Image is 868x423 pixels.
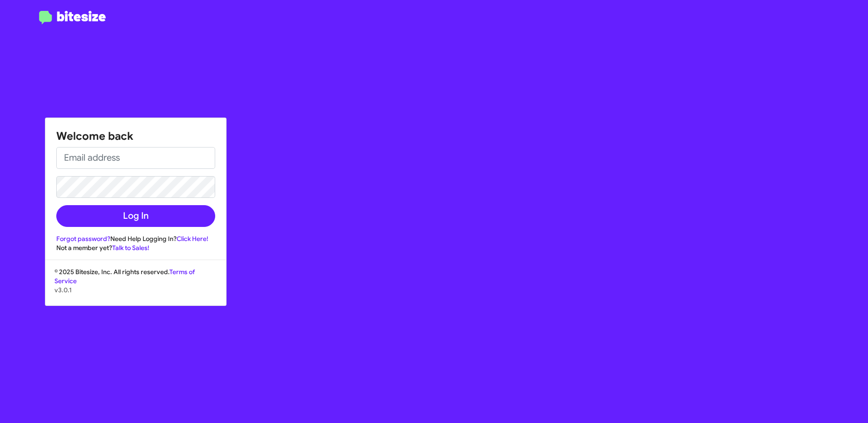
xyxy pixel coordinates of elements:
button: Log In [56,205,215,227]
div: © 2025 Bitesize, Inc. All rights reserved. [45,267,226,305]
div: Need Help Logging In? [56,234,215,243]
a: Talk to Sales! [112,244,149,252]
div: Not a member yet? [56,243,215,252]
a: Terms of Service [54,268,195,285]
a: Click Here! [177,235,208,243]
input: Email address [56,147,215,169]
h1: Welcome back [56,129,215,143]
p: v3.0.1 [54,285,217,295]
a: Forgot password? [56,235,110,243]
